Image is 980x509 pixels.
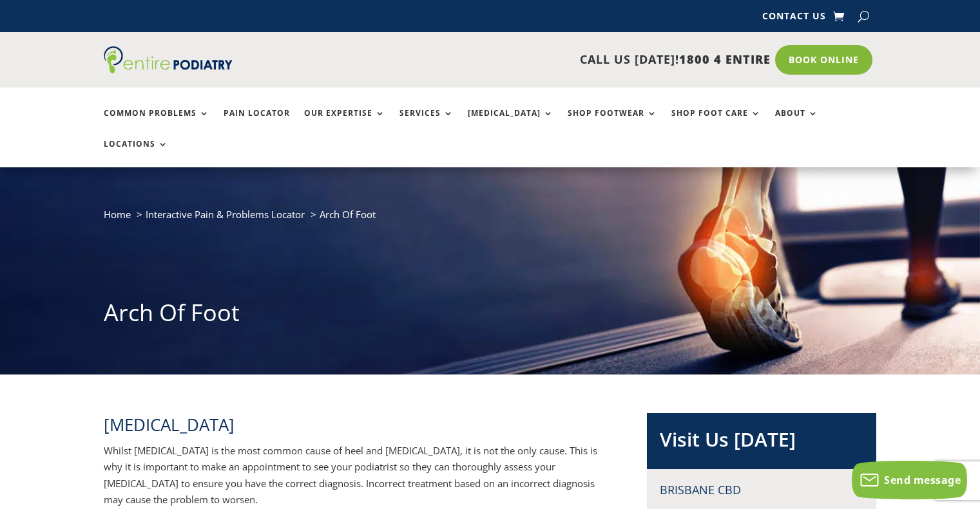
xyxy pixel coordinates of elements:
span: [MEDICAL_DATA] [104,413,235,436]
span: Arch Of Foot [320,208,376,221]
a: Shop Footwear [568,109,657,136]
a: About [775,109,818,136]
a: Services [399,109,454,136]
a: Pain Locator [224,109,290,136]
span: Send message [884,473,961,487]
a: Shop Foot Care [671,109,761,136]
h4: Brisbane CBD [660,482,863,498]
a: Common Problems [104,109,209,136]
span: Whilst [MEDICAL_DATA] is the most common cause of heel and [MEDICAL_DATA], it is not the only cau... [104,444,597,506]
a: Book Online [775,45,872,75]
a: Our Expertise [304,109,385,136]
h2: Visit Us [DATE] [660,426,863,459]
button: Send message [852,461,967,499]
img: logo (1) [104,46,233,73]
nav: breadcrumb [104,206,877,232]
span: 1800 4 ENTIRE [679,51,771,67]
p: CALL US [DATE]! [282,51,771,68]
a: Entire Podiatry [104,63,233,76]
a: Home [104,208,131,221]
a: Interactive Pain & Problems Locator [146,208,305,221]
a: Locations [104,140,168,167]
a: [MEDICAL_DATA] [468,109,553,136]
h1: Arch Of Foot [104,297,877,335]
a: Contact Us [762,12,826,26]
